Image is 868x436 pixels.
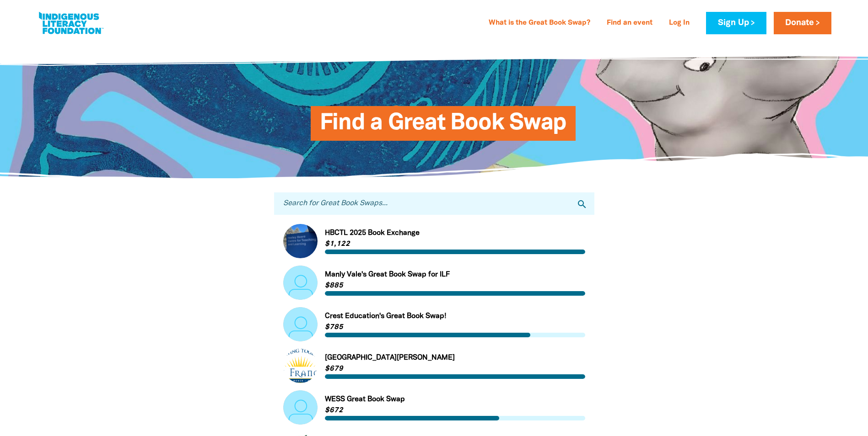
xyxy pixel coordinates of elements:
[663,16,695,31] a: Log In
[577,199,588,210] i: search
[706,12,766,34] a: Sign Up
[774,12,831,34] a: Donate
[320,113,567,141] span: Find a Great Book Swap
[483,16,596,31] a: What is the Great Book Swap?
[601,16,658,31] a: Find an event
